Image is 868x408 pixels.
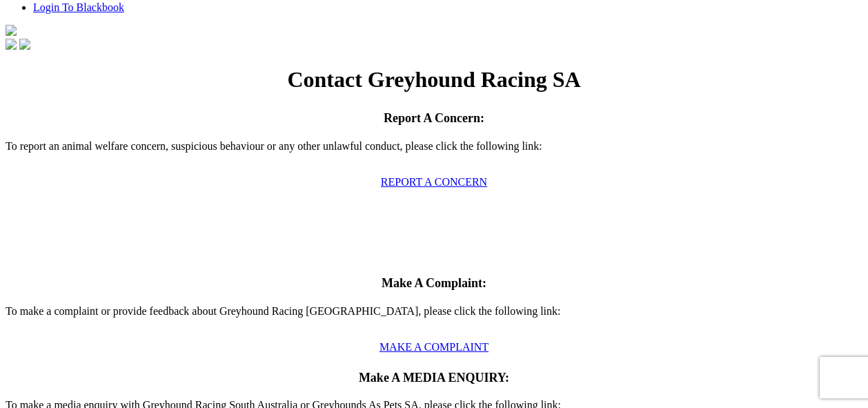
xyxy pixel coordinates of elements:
[6,305,862,330] p: To make a complaint or provide feedback about Greyhound Racing [GEOGRAPHIC_DATA], please click th...
[381,176,487,188] a: REPORT A CONCERN
[33,1,124,13] a: Login To Blackbook
[6,25,17,36] img: logo-grsa-white.png
[384,111,484,125] span: Report A Concern:
[6,67,862,93] h1: Contact Greyhound Racing SA
[6,140,862,165] p: To report an animal welfare concern, suspicious behaviour or any other unlawful conduct, please c...
[19,39,30,50] img: twitter.svg
[359,371,509,385] span: Make A MEDIA ENQUIRY:
[379,341,489,353] a: MAKE A COMPLAINT
[6,39,17,50] img: facebook.svg
[382,276,486,290] span: Make A Complaint:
